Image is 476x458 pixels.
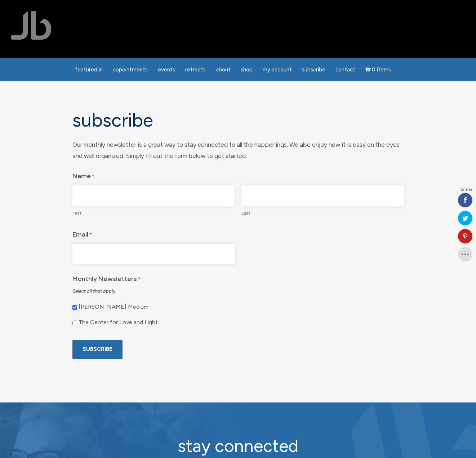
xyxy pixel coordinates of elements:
[72,139,404,161] div: Our monthly newsletter is a great way to stay connected to all the happenings. We also enjoy how ...
[212,63,235,77] a: About
[79,303,148,311] label: [PERSON_NAME] Medium
[158,66,175,73] span: Events
[72,225,92,241] label: Email
[216,66,231,73] span: About
[75,66,103,73] span: featured in
[72,167,404,182] legend: Name
[241,66,253,73] span: Shop
[236,63,257,77] a: Shop
[72,206,235,219] label: First
[72,270,404,285] legend: Monthly Newsletters
[108,63,152,77] a: Appointments
[71,63,107,77] a: featured in
[258,63,296,77] a: My Account
[110,436,366,455] h2: stay connected
[298,63,330,77] a: Subscribe
[72,288,404,295] div: Select all that apply.
[185,66,206,73] span: Retreats
[263,66,292,73] span: My Account
[331,63,360,77] a: Contact
[461,188,472,191] span: Shares
[302,66,325,73] span: Subscribe
[154,63,179,77] a: Events
[361,62,396,77] a: Cart0 items
[79,319,158,326] label: The Center for Love and Light
[72,340,123,359] input: Subscribe
[113,66,148,73] span: Appointments
[181,63,210,77] a: Retreats
[11,11,52,40] img: Jamie Butler. The Everyday Medium
[365,66,372,73] i: Cart
[372,67,391,72] span: 0 items
[72,110,404,131] h1: Subscribe
[241,206,404,219] label: Last
[335,66,355,73] span: Contact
